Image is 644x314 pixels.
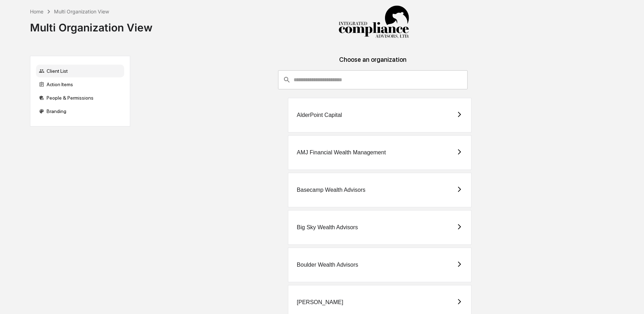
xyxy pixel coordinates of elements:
[30,16,152,34] div: Multi Organization View
[136,56,610,70] div: Choose an organization
[297,112,342,118] div: AlderPoint Capital
[36,65,124,77] div: Client List
[338,6,409,39] img: Integrated Compliance Advisors
[297,262,358,268] div: Boulder Wealth Advisors
[297,299,343,306] div: [PERSON_NAME]
[297,224,358,231] div: Big Sky Wealth Advisors
[297,149,386,156] div: AMJ Financial Wealth Management
[36,105,124,118] div: Branding
[30,8,43,14] div: Home
[278,70,468,89] div: consultant-dashboard__filter-organizations-search-bar
[54,8,109,14] div: Multi Organization View
[36,91,124,104] div: People & Permissions
[36,78,124,91] div: Action Items
[297,187,365,193] div: Basecamp Wealth Advisors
